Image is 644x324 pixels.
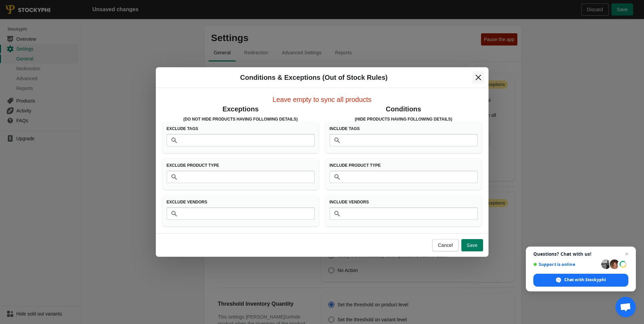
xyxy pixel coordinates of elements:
[533,274,628,287] span: Chat with Stockyphi
[615,297,636,317] a: Open chat
[330,163,478,168] h3: Include Product Type
[330,126,478,131] h3: Include Tags
[326,116,482,122] h3: (Hide products having following details)
[564,277,606,283] span: Chat with Stockyphi
[330,199,478,205] h3: Include Vendors
[438,242,453,248] span: Cancel
[386,105,421,113] span: Conditions
[167,126,315,131] h3: Exclude Tags
[273,96,371,103] span: Leave empty to sync all products
[461,239,483,251] button: Save
[533,262,599,267] span: Support is online
[167,199,315,205] h3: Exclude Vendors
[222,105,259,113] span: Exceptions
[163,116,319,122] h3: (Do Not Hide products having following details)
[467,242,478,248] span: Save
[472,71,484,84] button: Close
[432,239,459,251] button: Cancel
[240,74,387,81] span: Conditions & Exceptions (Out of Stock Rules)
[167,163,315,168] h3: Exclude Product Type
[533,251,628,257] span: Questions? Chat with us!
